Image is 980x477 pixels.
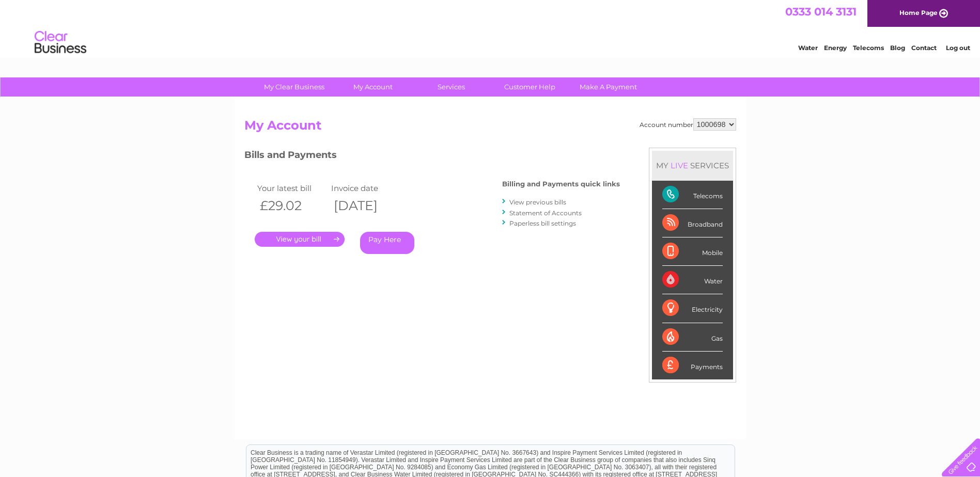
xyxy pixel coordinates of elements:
[255,232,345,247] a: .
[255,195,329,216] th: £29.02
[824,44,847,52] a: Energy
[662,237,723,266] div: Mobile
[509,198,566,206] a: View previous bills
[244,148,620,166] h3: Bills and Payments
[652,151,733,180] div: MY SERVICES
[946,44,970,52] a: Log out
[785,5,857,18] a: 0333 014 3131
[329,195,403,216] th: [DATE]
[662,181,723,209] div: Telecoms
[509,219,576,227] a: Paperless bill settings
[360,232,414,254] a: Pay Here
[330,77,415,97] a: My Account
[662,209,723,237] div: Broadband
[502,180,620,188] h4: Billing and Payments quick links
[244,118,736,138] h2: My Account
[640,118,736,131] div: Account number
[509,209,582,217] a: Statement of Accounts
[487,77,572,97] a: Customer Help
[890,44,905,52] a: Blog
[255,181,329,195] td: Your latest bill
[798,44,818,52] a: Water
[662,294,723,323] div: Electricity
[662,352,723,379] div: Payments
[246,6,735,50] div: Clear Business is a trading name of Verastar Limited (registered in [GEOGRAPHIC_DATA] No. 3667643...
[853,44,884,52] a: Telecoms
[662,266,723,294] div: Water
[662,323,723,352] div: Gas
[409,77,494,97] a: Services
[34,27,87,58] img: logo.png
[911,44,937,52] a: Contact
[668,161,690,170] div: LIVE
[252,77,337,97] a: My Clear Business
[566,77,651,97] a: Make A Payment
[329,181,403,195] td: Invoice date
